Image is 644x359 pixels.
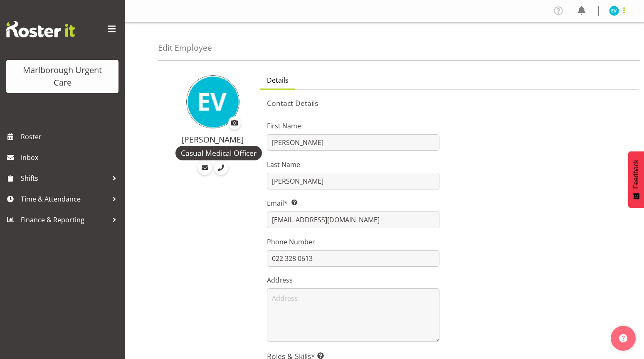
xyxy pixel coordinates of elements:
[267,121,440,131] label: First Name
[267,173,440,189] input: Last Name
[158,43,212,52] h4: Edit Employee
[197,160,212,175] a: Email Employee
[267,237,440,247] label: Phone Number
[6,21,75,37] img: Rosterit website logo
[181,148,257,158] span: Casual Medical Officer
[267,98,632,108] h5: Contact Details
[628,151,644,208] button: Feedback - Show survey
[267,275,440,285] label: Address
[267,160,440,170] label: Last Name
[267,250,440,267] input: Phone Number
[619,334,627,342] img: help-xxl-2.png
[21,214,108,226] span: Finance & Reporting
[267,198,440,208] label: Email*
[267,75,289,85] span: Details
[632,160,640,189] span: Feedback
[21,193,108,205] span: Time & Attendance
[21,151,121,164] span: Inbox
[267,211,440,228] input: Email Address
[175,135,250,144] h4: [PERSON_NAME]
[15,64,110,89] div: Marlborough Urgent Care
[609,6,619,16] img: ewa-van-buuren11966.jpg
[214,160,228,175] a: Call Employee
[21,172,108,184] span: Shifts
[267,134,440,151] input: First Name
[186,75,239,128] img: ewa-van-buuren11966.jpg
[21,130,121,143] span: Roster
